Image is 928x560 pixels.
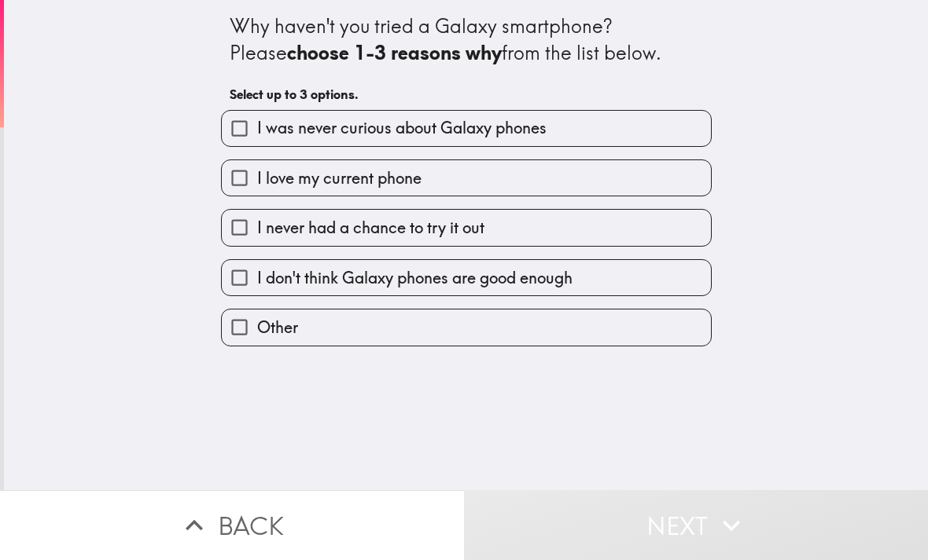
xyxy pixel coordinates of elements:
span: I was never curious about Galaxy phones [257,117,547,139]
button: I was never curious about Galaxy phones [222,111,711,146]
span: I love my current phone [257,167,422,189]
span: I don't think Galaxy phones are good enough [257,267,573,289]
b: choose 1-3 reasons why [287,41,502,64]
span: Other [257,317,298,339]
span: I never had a chance to try it out [257,217,484,239]
div: Why haven't you tried a Galaxy smartphone? Please from the list below. [230,13,703,66]
button: I don't think Galaxy phones are good enough [222,260,711,295]
button: I love my current phone [222,160,711,196]
button: Other [222,309,711,345]
button: Next [464,490,928,560]
h6: Select up to 3 options. [230,86,703,103]
button: I never had a chance to try it out [222,210,711,245]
